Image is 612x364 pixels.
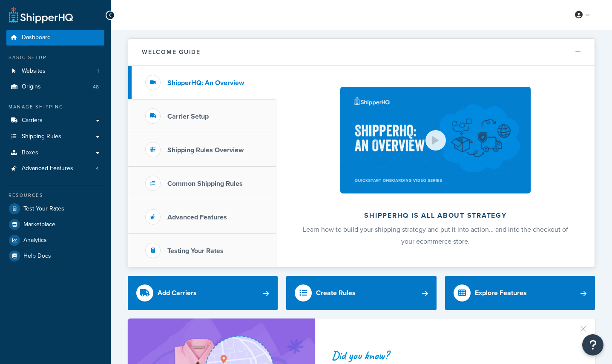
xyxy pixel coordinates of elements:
[582,334,603,355] button: Open Resource Center
[23,205,64,213] span: Test Your Rates
[475,287,527,299] div: Explore Features
[303,225,568,246] span: Learn how to build your shipping strategy and put it into action… and into the checkout of your e...
[6,79,104,95] a: Origins48
[6,161,104,176] li: Advanced Features
[158,287,197,299] div: Add Carriers
[167,79,244,87] h3: ShipperHQ: An Overview
[22,83,41,91] span: Origins
[6,145,104,161] a: Boxes
[23,221,55,228] span: Marketplace
[6,161,104,176] a: Advanced Features4
[22,117,43,124] span: Carriers
[6,103,104,111] div: Manage Shipping
[167,180,243,188] h3: Common Shipping Rules
[6,129,104,145] a: Shipping Rules
[286,276,436,310] a: Create Rules
[23,253,51,260] span: Help Docs
[6,63,104,79] a: Websites1
[6,233,104,248] a: Analytics
[340,87,530,193] img: ShipperHQ is all about strategy
[167,146,244,154] h3: Shipping Rules Overview
[6,63,104,79] li: Websites
[97,68,99,75] span: 1
[332,350,575,361] div: Did you know?
[167,213,227,221] h3: Advanced Features
[6,30,104,45] a: Dashboard
[22,68,46,75] span: Websites
[445,276,595,310] a: Explore Features
[6,248,104,264] a: Help Docs
[142,49,201,55] h2: Welcome Guide
[316,287,356,299] div: Create Rules
[6,201,104,216] a: Test Your Rates
[22,133,61,140] span: Shipping Rules
[22,149,38,156] span: Boxes
[6,192,104,199] div: Resources
[6,113,104,128] a: Carriers
[22,34,51,41] span: Dashboard
[6,54,104,61] div: Basic Setup
[93,83,99,91] span: 48
[6,79,104,95] li: Origins
[167,113,209,120] h3: Carrier Setup
[22,165,73,172] span: Advanced Features
[128,276,278,310] a: Add Carriers
[128,39,595,66] button: Welcome Guide
[6,217,104,232] a: Marketplace
[299,212,572,219] h2: ShipperHQ is all about strategy
[167,247,224,255] h3: Testing Your Rates
[23,237,47,244] span: Analytics
[96,165,99,172] span: 4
